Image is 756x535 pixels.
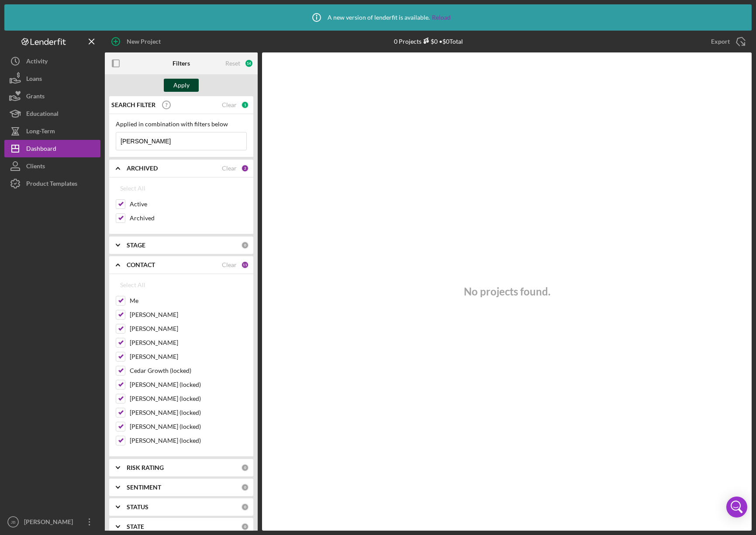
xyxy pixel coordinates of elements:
[127,523,144,530] b: STATE
[130,408,247,417] label: [PERSON_NAME] (locked)
[116,276,150,294] button: Select All
[241,241,249,249] div: 0
[4,140,100,157] button: Dashboard
[4,70,100,87] button: Loans
[4,52,100,70] button: Activity
[26,52,48,72] div: Activity
[116,180,150,197] button: Select All
[130,296,247,305] label: Me
[222,165,237,172] div: Clear
[120,180,145,197] div: Select All
[120,276,145,294] div: Select All
[127,165,158,172] b: ARCHIVED
[116,121,247,128] div: Applied in combination with filters below
[173,60,190,67] b: Filters
[127,242,145,249] b: STAGE
[130,422,247,431] label: [PERSON_NAME] (locked)
[164,79,199,92] button: Apply
[127,484,161,491] b: SENTIMENT
[130,352,247,361] label: [PERSON_NAME]
[26,175,77,195] div: Product Templates
[105,33,169,50] button: New Project
[130,338,247,347] label: [PERSON_NAME]
[26,140,56,160] div: Dashboard
[4,513,100,531] button: JB[PERSON_NAME]
[4,87,100,105] button: Grants
[130,214,247,222] label: Archived
[130,324,247,333] label: [PERSON_NAME]
[127,504,148,511] b: STATUS
[130,436,247,445] label: [PERSON_NAME] (locked)
[130,200,247,208] label: Active
[711,33,730,50] div: Export
[127,33,161,50] div: New Project
[726,497,747,518] div: Open Intercom Messenger
[222,261,237,268] div: Clear
[10,520,15,525] text: JB
[464,285,550,298] h3: No projects found.
[26,157,45,177] div: Clients
[130,366,247,375] label: Cedar Growth (locked)
[222,101,237,108] div: Clear
[241,164,249,172] div: 2
[26,122,55,142] div: Long-Term
[130,310,247,319] label: [PERSON_NAME]
[26,105,59,125] div: Educational
[26,70,42,90] div: Loans
[241,261,249,269] div: 11
[702,33,752,50] button: Export
[127,261,155,268] b: CONTACT
[241,523,249,531] div: 0
[130,394,247,403] label: [PERSON_NAME] (locked)
[111,101,155,108] b: SEARCH FILTER
[26,87,45,107] div: Grants
[4,122,100,140] button: Long-Term
[127,464,164,471] b: RISK RATING
[22,513,79,533] div: [PERSON_NAME]
[421,38,438,45] div: $0
[173,79,190,92] div: Apply
[4,175,100,192] button: Product Templates
[306,7,451,28] div: A new version of lenderfit is available.
[130,380,247,389] label: [PERSON_NAME] (locked)
[4,157,100,175] button: Clients
[225,60,240,67] div: Reset
[245,59,253,68] div: 14
[4,105,100,122] button: Educational
[394,38,463,45] div: 0 Projects • $0 Total
[241,464,249,472] div: 0
[241,101,249,109] div: 1
[241,503,249,511] div: 0
[432,14,451,21] a: Reload
[241,483,249,491] div: 0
